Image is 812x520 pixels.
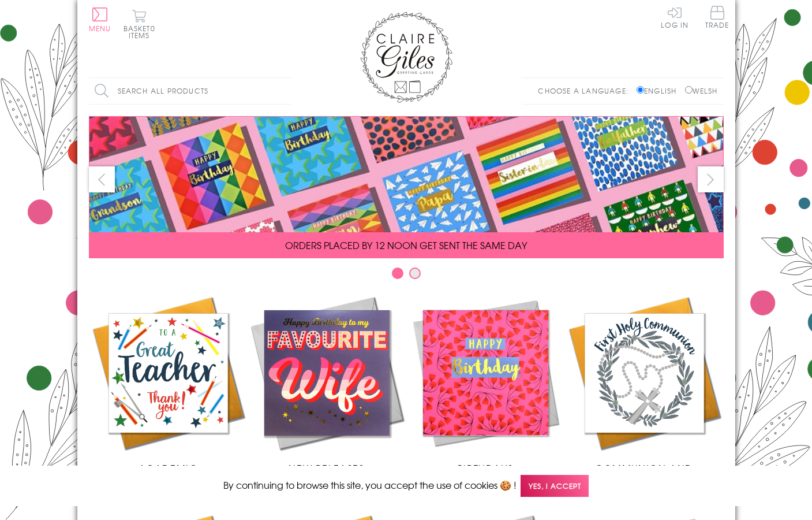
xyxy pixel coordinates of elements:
button: Carousel Page 2 [409,268,421,279]
button: prev [89,166,115,192]
a: New Releases [248,294,406,475]
input: Welsh [685,86,693,94]
a: Trade [705,6,729,31]
span: Trade [705,6,729,28]
label: English [637,86,682,96]
p: Choose a language: [538,86,634,96]
span: Menu [89,23,111,34]
span: Yes, I accept [521,475,589,497]
label: Welsh [685,86,718,96]
span: New Releases [289,461,364,475]
input: Search [279,78,291,104]
a: Academic [89,294,248,475]
span: Birthdays [458,461,513,475]
button: next [698,166,724,192]
button: Menu [89,8,111,32]
span: Communion and Confirmation [595,461,693,489]
a: Communion and Confirmation [565,294,724,489]
a: Log In [661,6,688,28]
button: Carousel Page 1 (Current Slide) [392,268,403,279]
button: Basket0 items [124,9,155,39]
span: Academic [139,461,198,475]
input: English [637,86,644,94]
span: ORDERS PLACED BY 12 NOON GET SENT THE SAME DAY [285,238,527,252]
span: 0 items [129,23,155,40]
img: Claire Giles Greetings Cards [360,12,452,103]
div: Carousel Pagination [89,267,724,285]
a: Birthdays [406,294,565,475]
input: Search all products [89,78,291,104]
